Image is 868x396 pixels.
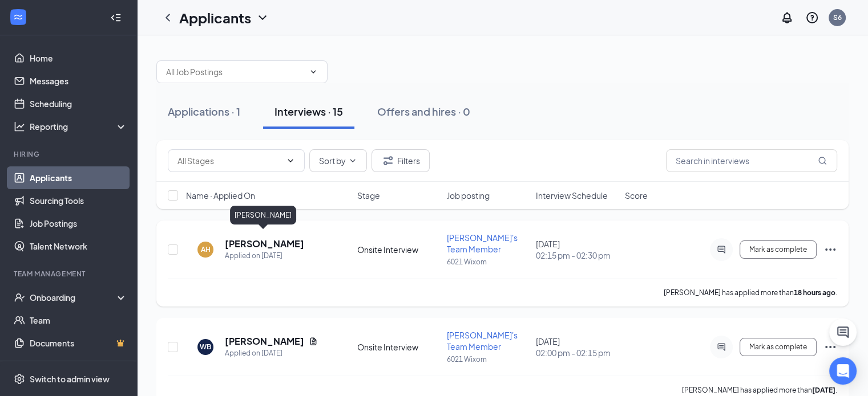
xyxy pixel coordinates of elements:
a: SurveysCrown [30,354,127,377]
span: Stage [357,190,380,201]
button: ChatActive [829,319,857,346]
div: Hiring [14,149,125,159]
b: [DATE] [812,386,835,394]
a: Team [30,309,127,332]
div: Interviews · 15 [274,104,343,119]
span: [PERSON_NAME]'s Team Member [447,232,518,254]
button: Filter Filters [372,149,430,172]
span: Score [625,190,648,201]
span: Name · Applied On [186,190,255,201]
a: Home [30,47,127,70]
input: All Job Postings [166,66,304,78]
span: Job posting [447,190,490,201]
h5: [PERSON_NAME] [225,335,304,348]
a: Scheduling [30,92,127,115]
svg: WorkstreamLogo [13,11,24,23]
h1: Applicants [179,8,251,27]
div: Offers and hires · 0 [377,104,470,119]
div: Reporting [30,121,128,132]
a: Job Postings [30,212,127,235]
a: Messages [30,70,127,92]
div: Open Intercom Messenger [829,357,857,385]
div: [DATE] [536,238,618,261]
svg: Ellipses [823,340,837,354]
svg: MagnifyingGlass [818,156,827,165]
svg: QuestionInfo [805,11,819,25]
svg: Ellipses [823,243,837,256]
span: 02:15 pm - 02:30 pm [536,250,618,261]
svg: ChevronDown [348,156,357,165]
p: [PERSON_NAME] has applied more than . [664,288,837,297]
div: [DATE] [536,336,618,358]
span: [PERSON_NAME]'s Team Member [447,330,518,352]
svg: Notifications [780,11,794,25]
span: Mark as complete [749,343,807,351]
a: DocumentsCrown [30,332,127,354]
div: Switch to admin view [30,373,110,385]
svg: ActiveChat [714,342,728,352]
a: Applicants [30,166,127,189]
svg: ChevronDown [256,11,269,25]
svg: ActiveChat [714,245,728,254]
button: Mark as complete [740,338,817,356]
div: WB [200,342,211,352]
h5: [PERSON_NAME] [225,238,304,250]
div: [PERSON_NAME] [230,206,296,224]
svg: ChevronLeft [161,11,175,25]
div: Applied on [DATE] [225,348,318,359]
svg: Document [309,337,318,346]
div: Applications · 1 [168,104,240,119]
svg: Collapse [110,12,122,23]
svg: Settings [14,373,25,385]
p: 6021 Wixom [447,257,529,267]
div: S6 [833,13,842,22]
p: [PERSON_NAME] has applied more than . [682,385,837,395]
p: 6021 Wixom [447,354,529,364]
span: Mark as complete [749,246,807,254]
input: All Stages [177,154,281,167]
div: Applied on [DATE] [225,250,304,262]
span: Sort by [319,157,346,165]
div: Onsite Interview [357,341,439,353]
svg: Filter [381,154,395,168]
button: Mark as complete [740,240,817,259]
div: Onsite Interview [357,244,439,255]
a: Sourcing Tools [30,189,127,212]
input: Search in interviews [666,149,837,172]
button: Sort byChevronDown [309,149,367,172]
svg: ChatActive [836,325,850,339]
svg: ChevronDown [309,67,318,76]
a: Talent Network [30,235,127,258]
span: Interview Schedule [536,190,608,201]
div: Onboarding [30,292,118,303]
span: 02:00 pm - 02:15 pm [536,347,618,358]
svg: Analysis [14,121,25,132]
div: Team Management [14,269,125,279]
svg: UserCheck [14,292,25,303]
b: 18 hours ago [794,288,835,297]
svg: ChevronDown [286,156,295,165]
div: AH [201,244,211,254]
